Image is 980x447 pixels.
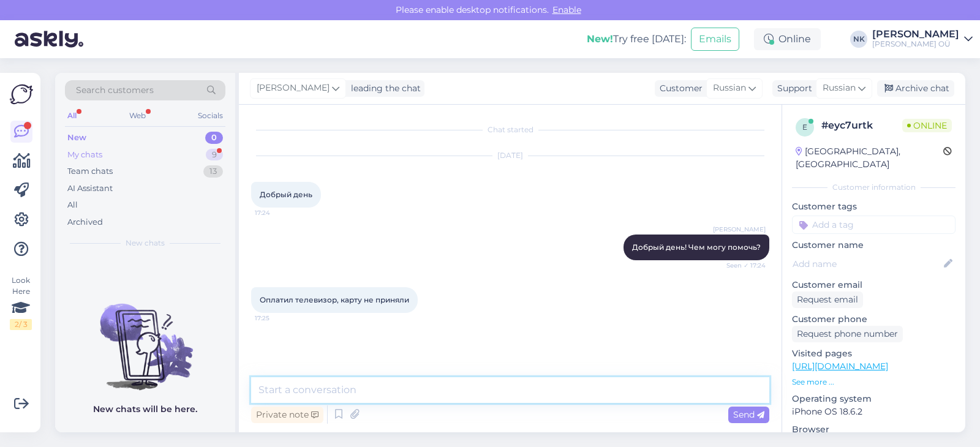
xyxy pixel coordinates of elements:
[67,182,113,195] div: AI Assistant
[203,165,223,178] div: 13
[549,4,585,15] span: Enable
[10,83,33,106] img: Askly Logo
[67,132,86,144] div: New
[65,108,79,124] div: All
[126,238,165,249] span: New chats
[796,145,943,171] div: [GEOGRAPHIC_DATA], [GEOGRAPHIC_DATA]
[792,405,956,418] p: iPhone OS 18.6.2
[655,82,703,95] div: Customer
[754,28,821,50] div: Online
[872,29,973,49] a: [PERSON_NAME][PERSON_NAME] OÜ
[55,282,235,392] img: No chats
[792,361,888,372] a: [URL][DOMAIN_NAME]
[792,347,956,360] p: Visited pages
[792,326,903,342] div: Request phone number
[793,257,941,271] input: Add name
[10,319,32,330] div: 2 / 3
[792,423,956,436] p: Browser
[792,216,956,234] input: Add a tag
[792,393,956,405] p: Operating system
[792,377,956,388] p: See more ...
[733,409,764,420] span: Send
[691,28,739,51] button: Emails
[792,182,956,193] div: Customer information
[720,261,766,270] span: Seen ✓ 17:24
[67,165,113,178] div: Team chats
[257,81,330,95] span: [PERSON_NAME]
[10,275,32,330] div: Look Here
[877,80,954,97] div: Archive chat
[346,82,421,95] div: leading the chat
[823,81,856,95] span: Russian
[255,314,301,323] span: 17:25
[792,200,956,213] p: Customer tags
[792,313,956,326] p: Customer phone
[792,279,956,291] p: Customer email
[713,225,766,234] span: [PERSON_NAME]
[67,149,102,161] div: My chats
[251,150,769,161] div: [DATE]
[587,32,686,47] div: Try free [DATE]:
[587,33,613,45] b: New!
[872,39,959,49] div: [PERSON_NAME] OÜ
[792,291,863,308] div: Request email
[251,407,323,423] div: Private note
[251,124,769,135] div: Chat started
[772,82,812,95] div: Support
[821,118,902,133] div: # eyc7urtk
[127,108,148,124] div: Web
[632,242,761,252] span: Добрый день! Чем могу помочь?
[76,84,154,97] span: Search customers
[850,31,867,48] div: NK
[792,239,956,252] p: Customer name
[195,108,225,124] div: Socials
[67,216,103,228] div: Archived
[713,81,746,95] span: Russian
[872,29,959,39] div: [PERSON_NAME]
[902,119,952,132] span: Online
[255,208,301,217] span: 17:24
[67,199,78,211] div: All
[260,190,312,199] span: Добрый день
[205,132,223,144] div: 0
[260,295,409,304] span: Оплатил телевизор, карту не приняли
[802,122,807,132] span: e
[93,403,197,416] p: New chats will be here.
[206,149,223,161] div: 9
